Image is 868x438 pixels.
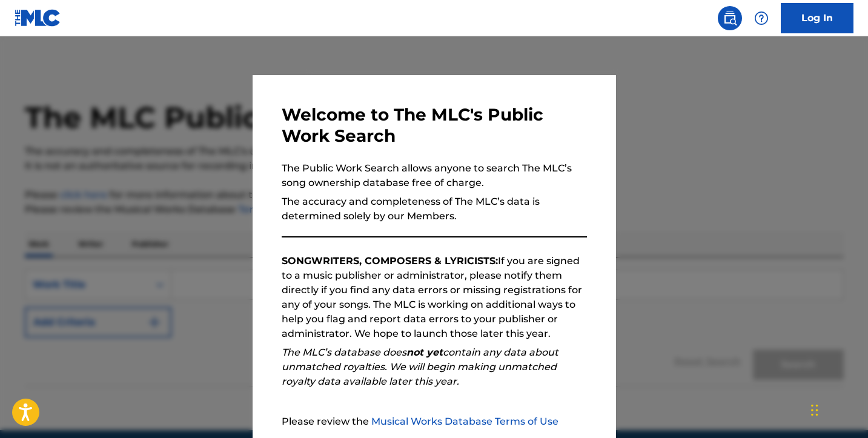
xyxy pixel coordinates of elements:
em: The MLC’s database does contain any data about unmatched royalties. We will begin making unmatche... [282,347,558,387]
a: Public Search [718,6,742,30]
div: Help [749,6,774,30]
strong: not yet [406,347,443,358]
p: The accuracy and completeness of The MLC’s data is determined solely by our Members. [282,194,587,224]
div: Drag [811,392,818,428]
img: MLC Logo [15,9,61,27]
img: help [754,11,769,25]
img: search [723,11,737,25]
strong: SONGWRITERS, COMPOSERS & LYRICISTS: [282,255,498,267]
a: Musical Works Database Terms of Use [371,416,558,427]
p: Please review the [282,414,587,429]
iframe: Chat Widget [807,380,868,438]
p: The Public Work Search allows anyone to search The MLC’s song ownership database free of charge. [282,161,587,190]
p: If you are signed to a music publisher or administrator, please notify them directly if you find ... [282,254,587,341]
a: Log In [781,3,853,33]
h3: Welcome to The MLC's Public Work Search [282,104,587,147]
